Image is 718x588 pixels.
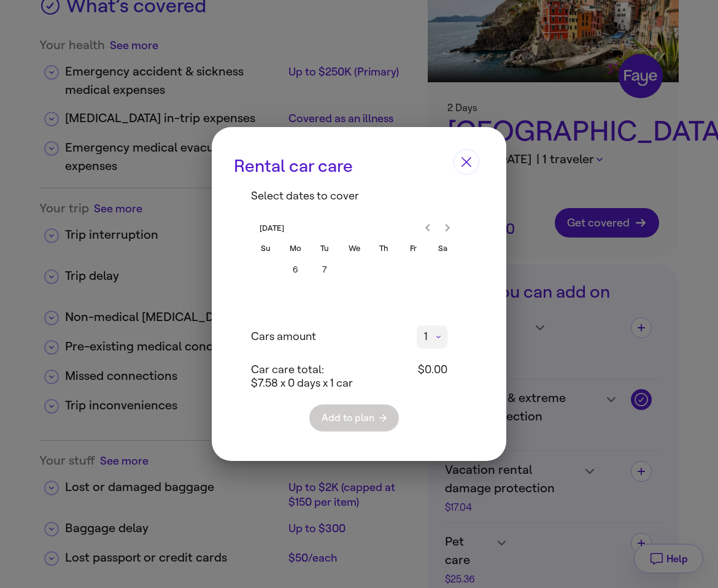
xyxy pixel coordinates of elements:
button: Close [454,149,479,175]
span: Saturday [429,238,456,258]
button: 7 [310,260,339,280]
h2: Rental car care [234,158,353,175]
div: Car care total: [251,363,345,377]
div: Cars amount [251,330,316,344]
div: Select dates to cover [251,190,457,203]
span: Add to plan [322,413,387,423]
button: 6 [280,260,310,280]
span: Wednesday [341,238,368,258]
div: $7.58 x 0 days x 1 car [251,363,353,390]
span: Thursday [370,238,397,258]
div: Selected dates: [251,301,330,314]
span: Sunday [252,238,279,258]
span: Monday [282,238,309,258]
span: Friday [400,238,427,258]
span: $0.00 [418,363,447,377]
div: Cars amount [417,325,447,349]
span: Tuesday [311,238,338,258]
div: [DATE] [260,222,284,234]
button: Add to plan [309,404,399,431]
